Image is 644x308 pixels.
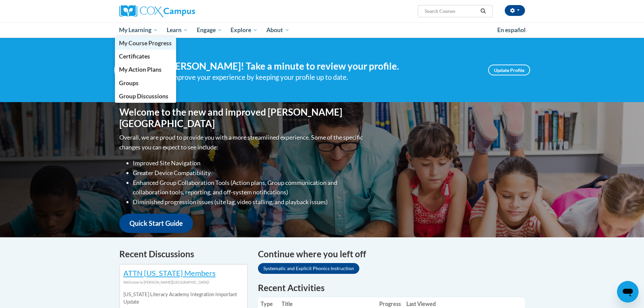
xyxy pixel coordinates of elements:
img: Profile Image [114,55,145,85]
h4: Recent Discussions [119,247,248,261]
iframe: Button to launch messaging window [617,281,639,303]
div: Help improve your experience by keeping your profile up to date. [155,72,478,83]
a: Engage [192,22,226,38]
span: Engage [197,26,222,34]
span: About [266,26,289,34]
h1: Welcome to the new and improved [PERSON_NAME][GEOGRAPHIC_DATA] [119,106,364,129]
li: Greater Device Compatibility [133,168,364,178]
a: Explore [226,22,262,38]
li: Enhanced Group Collaboration Tools (Action plans, Group communication and collaboration tools, re... [133,178,364,197]
p: [US_STATE] Literacy Academy Integration Important Update [123,291,244,306]
a: Group Discussions [115,90,176,103]
a: Update Profile [488,65,530,75]
a: En español [493,23,530,37]
a: Certificates [115,50,176,63]
a: Systematic and Explicit Phonics Instruction [258,263,359,274]
div: Main menu [109,22,535,38]
a: Cox Campus [119,5,248,17]
span: My Learning [119,26,158,34]
h4: Continue where you left off [258,247,525,261]
a: Learn [162,22,192,38]
h1: Recent Activities [258,282,525,294]
button: Search [478,7,488,15]
span: My Course Progress [119,40,172,47]
div: Welcome to [PERSON_NAME][GEOGRAPHIC_DATA]! [123,279,244,286]
a: Quick Start Guide [119,214,193,233]
li: Diminished progression issues (site lag, video stalling, and playback issues) [133,197,364,207]
input: Search Courses [424,7,478,15]
a: Groups [115,76,176,90]
span: Group Discussions [119,93,168,100]
span: Learn [167,26,188,34]
a: My Course Progress [115,37,176,50]
li: Improved Site Navigation [133,158,364,168]
a: About [262,22,294,38]
span: My Action Plans [119,66,162,73]
a: My Learning [115,22,163,38]
span: En español [497,26,526,33]
button: Account Settings [505,5,525,16]
span: Certificates [119,53,150,60]
a: ATTN [US_STATE] Members [123,268,216,278]
h4: Hi [PERSON_NAME]! Take a minute to review your profile. [155,61,478,72]
a: My Action Plans [115,63,176,76]
span: Explore [231,26,258,34]
img: Cox Campus [119,5,195,17]
p: Overall, we are proud to provide you with a more streamlined experience. Some of the specific cha... [119,133,364,152]
span: Groups [119,79,139,87]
